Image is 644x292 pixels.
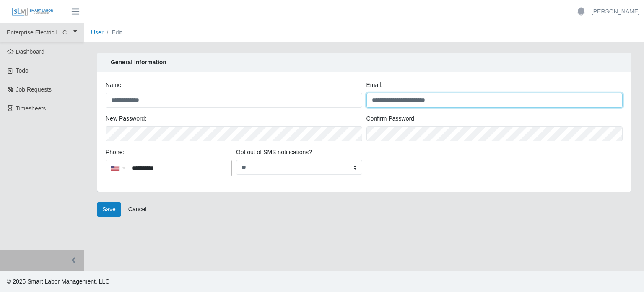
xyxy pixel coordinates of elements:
[106,160,129,176] div: Country Code Selector
[97,202,121,217] button: Save
[366,114,416,123] label: Confirm Password:
[106,81,123,89] label: Name:
[123,202,152,217] a: Cancel
[111,59,166,66] strong: General Information
[16,67,29,74] span: Todo
[366,81,383,89] label: Email:
[104,28,122,37] li: Edit
[106,114,146,123] label: New Password:
[12,7,54,16] img: SLM Logo
[91,29,104,36] a: User
[16,105,46,112] span: Timesheets
[236,148,312,157] label: Opt out of SMS notifications?
[16,48,45,55] span: Dashboard
[122,166,126,170] span: ▼
[592,7,640,16] a: [PERSON_NAME]
[7,278,109,285] span: © 2025 Smart Labor Management, LLC
[106,148,124,157] label: Phone:
[16,86,52,93] span: Job Requests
